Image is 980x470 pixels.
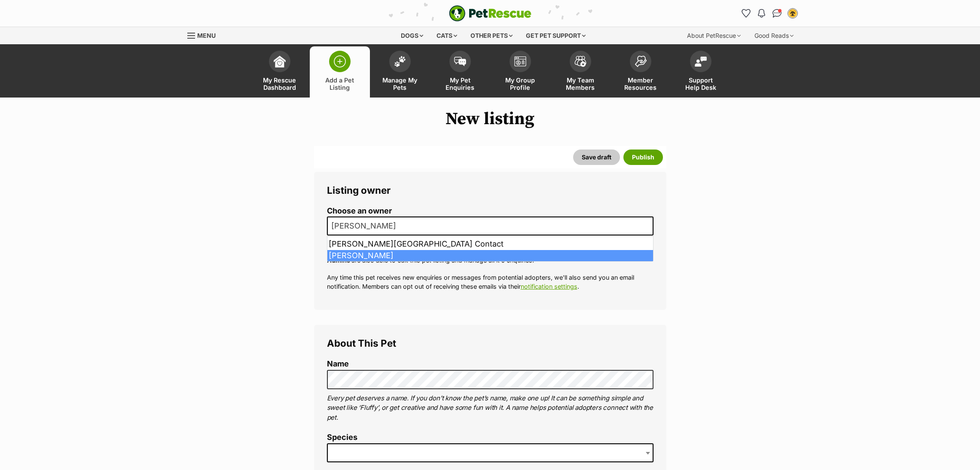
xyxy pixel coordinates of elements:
img: team-members-icon-5396bd8760b3fe7c0b43da4ab00e1e3bb1a5d9ba89233759b79545d2d3fc5d0d.svg [574,56,586,67]
label: Species [327,433,653,442]
span: Menu [197,32,216,39]
button: Publish [623,150,663,165]
a: My Pet Enquiries [430,46,490,98]
span: Member Resources [621,76,660,91]
a: Conversations [770,6,784,20]
img: chat-41dd97257d64d25036548639549fe6c8038ab92f7586957e7f3b1b290dea8141.svg [772,9,782,18]
em: Group Admins [327,247,647,263]
button: Notifications [755,6,769,20]
li: [PERSON_NAME] [327,250,653,262]
span: Listing owner [327,184,391,196]
img: logo-e224e6f780fb5917bec1dbf3a21bbac754714ae5b6737aabdf751b685950b380.svg [449,5,531,21]
span: Manage My Pets [381,76,419,91]
span: My Team Members [561,76,600,91]
span: My Group Profile [501,76,540,91]
a: PetRescue [449,5,531,21]
img: add-pet-listing-icon-0afa8454b4691262ce3f59096e99ab1cd57d4a30225e0717b998d2c9b9846f56.svg [334,55,346,67]
span: Add a Pet Listing [321,76,359,91]
li: [PERSON_NAME][GEOGRAPHIC_DATA] Contact [327,238,653,250]
img: help-desk-icon-fdf02630f3aa405de69fd3d07c3f3aa587a6932b1a1747fa1d2bba05be0121f9.svg [695,56,707,67]
ul: Account quick links [739,6,800,20]
a: Support Help Desk [671,46,731,98]
a: My Rescue Dashboard [250,46,310,98]
a: Member Resources [611,46,671,98]
img: dashboard-icon-eb2f2d2d3e046f16d808141f083e7271f6b2e854fb5c12c21221c1fb7104beca.svg [274,55,286,67]
span: Amy Haskins [327,217,653,235]
span: Amy Haskins [328,220,405,232]
img: AMY HASKINS profile pic [788,9,797,18]
img: notifications-46538b983faf8c2785f20acdc204bb7945ddae34d4c08c2a6579f10ce5e182be.svg [758,9,765,18]
label: Choose an owner [327,207,653,216]
button: Save draft [573,150,620,165]
img: member-resources-icon-8e73f808a243e03378d46382f2149f9095a855e16c252ad45f914b54edf8863c.svg [635,55,647,67]
a: Menu [187,27,222,43]
img: pet-enquiries-icon-7e3ad2cf08bfb03b45e93fb7055b45f3efa6380592205ae92323e6603595dc1f.svg [454,57,466,66]
a: notification settings [521,283,577,290]
a: Add a Pet Listing [310,46,370,98]
span: My Pet Enquiries [441,76,479,91]
a: My Team Members [550,46,611,98]
a: Favourites [739,6,753,20]
a: Manage My Pets [370,46,430,98]
p: Any time this pet receives new enquiries or messages from potential adopters, we'll also send you... [327,273,653,291]
span: My Rescue Dashboard [260,76,299,91]
a: My Group Profile [490,46,550,98]
img: group-profile-icon-3fa3cf56718a62981997c0bc7e787c4b2cf8bcc04b72c1350f741eb67cf2f40e.svg [514,56,526,67]
button: My account [786,6,800,20]
p: Every pet deserves a name. If you don’t know the pet’s name, make one up! It can be something sim... [327,394,653,423]
div: Cats [430,27,463,44]
div: Other pets [464,27,519,44]
div: Dogs [395,27,429,44]
label: Name [327,360,653,369]
span: About This Pet [327,337,396,349]
div: Good Reads [748,27,800,44]
div: Get pet support [520,27,592,44]
span: Support Help Desk [681,76,720,91]
div: About PetRescue [681,27,747,44]
img: manage-my-pets-icon-02211641906a0b7f246fdf0571729dbe1e7629f14944591b6c1af311fb30b64b.svg [394,56,406,67]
